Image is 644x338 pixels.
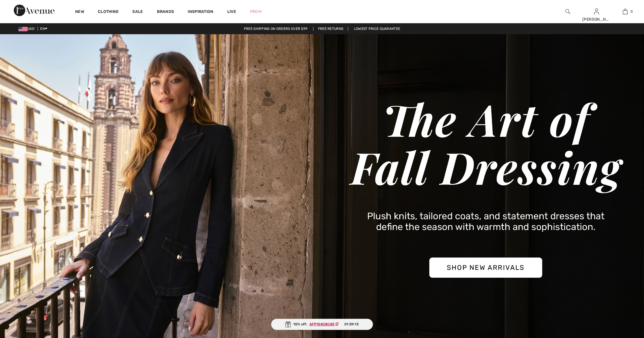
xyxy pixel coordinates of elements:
[313,27,348,31] a: Free Returns
[344,322,359,327] span: 01:59:13
[75,9,84,15] a: New
[611,8,639,15] a: 0
[565,8,570,15] img: search the website
[132,9,143,15] a: Sale
[309,322,334,326] ins: AFP108C8C8E
[98,9,119,15] a: Clothing
[271,319,373,330] div: 10% off:
[14,5,55,16] img: 1ère Avenue
[18,27,37,31] span: USD
[250,9,261,15] a: Prom
[285,321,291,327] img: Gift.svg
[188,9,213,15] span: Inspiration
[239,27,312,31] a: Free shipping on orders over $99
[157,9,174,15] a: Brands
[623,8,628,15] img: My Bag
[40,27,47,31] span: EN
[349,27,405,31] a: Lowest Price Guarantee
[594,9,599,14] a: Sign In
[631,9,633,14] span: 0
[227,9,236,15] a: Live
[18,27,28,31] img: US Dollar
[582,16,610,22] div: [PERSON_NAME]
[594,8,599,15] img: My Info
